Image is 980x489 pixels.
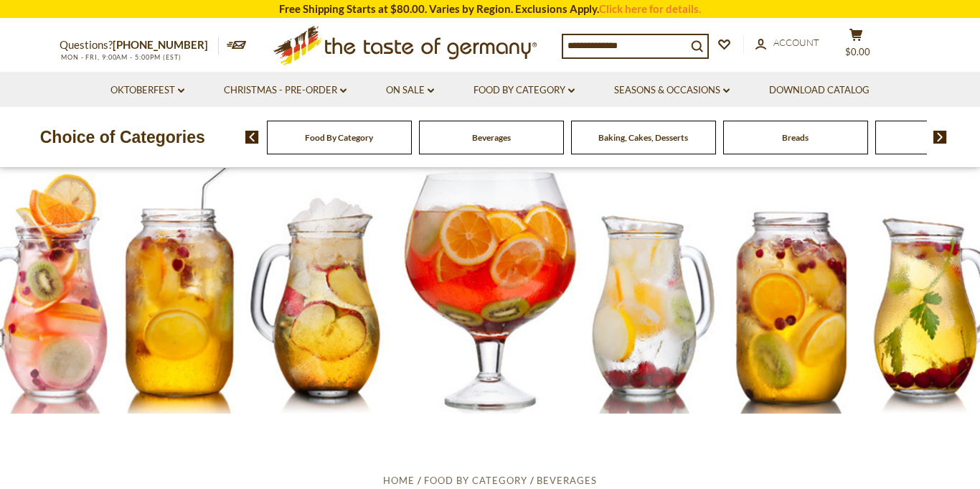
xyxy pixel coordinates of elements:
[60,36,219,55] p: Questions?
[472,132,511,143] a: Beverages
[614,83,730,98] a: Seasons & Occasions
[113,38,208,51] a: [PHONE_NUMBER]
[933,131,947,144] img: next arrow
[224,83,347,98] a: Christmas - PRE-ORDER
[599,2,701,15] a: Click here for details.
[424,475,527,486] a: Food By Category
[386,83,434,98] a: On Sale
[769,83,870,98] a: Download Catalog
[537,475,597,486] a: Beverages
[598,132,688,143] a: Baking, Cakes, Desserts
[60,53,182,61] span: MON - FRI, 9:00AM - 5:00PM (EST)
[782,132,809,143] a: Breads
[245,131,259,144] img: previous arrow
[305,132,373,143] a: Food By Category
[845,46,870,57] span: $0.00
[755,35,819,51] a: Account
[773,37,819,48] span: Account
[110,83,184,98] a: Oktoberfest
[834,28,877,64] button: $0.00
[473,83,575,98] a: Food By Category
[383,475,415,486] a: Home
